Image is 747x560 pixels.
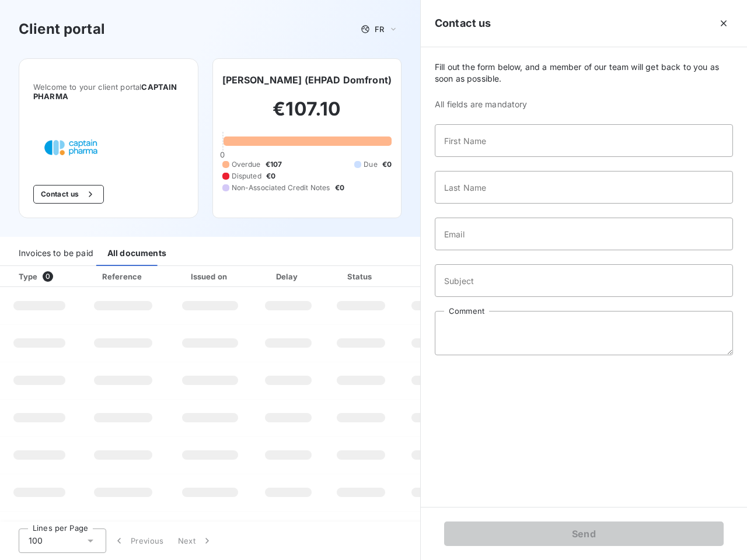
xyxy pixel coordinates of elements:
div: Amount [400,271,475,282]
span: CAPTAIN PHARMA [33,82,177,101]
span: Fill out the form below, and a member of our team will get back to you as soon as possible. [435,61,733,85]
h2: €107.10 [222,97,392,132]
div: Issued on [170,271,250,282]
div: All documents [107,242,166,266]
div: Delay [255,271,322,282]
input: placeholder [435,264,733,297]
input: placeholder [435,124,733,157]
span: FR [375,24,384,34]
span: €107 [266,159,282,170]
span: 0 [220,150,225,159]
h3: Client portal [19,19,105,40]
span: Disputed [232,171,261,181]
div: Reference [102,272,142,281]
span: 100 [29,535,43,547]
span: €0 [335,183,344,193]
span: 0 [43,271,53,282]
img: Company logo [33,129,108,166]
div: Type [12,271,76,282]
span: Overdue [232,159,261,170]
span: Welcome to your client portal [33,82,184,101]
button: Contact us [33,185,104,204]
input: placeholder [435,171,733,204]
button: Next [171,528,220,553]
span: €0 [382,159,392,170]
div: Status [326,271,396,282]
span: Non-Associated Credit Notes [232,183,330,193]
button: Previous [106,528,171,553]
input: placeholder [435,218,733,250]
span: Due [364,159,377,170]
button: Send [444,521,724,546]
h6: [PERSON_NAME] (EHPAD Domfront) [222,73,392,87]
h5: Contact us [435,15,491,32]
span: All fields are mandatory [435,99,733,110]
span: €0 [266,171,275,181]
div: Invoices to be paid [19,242,93,266]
